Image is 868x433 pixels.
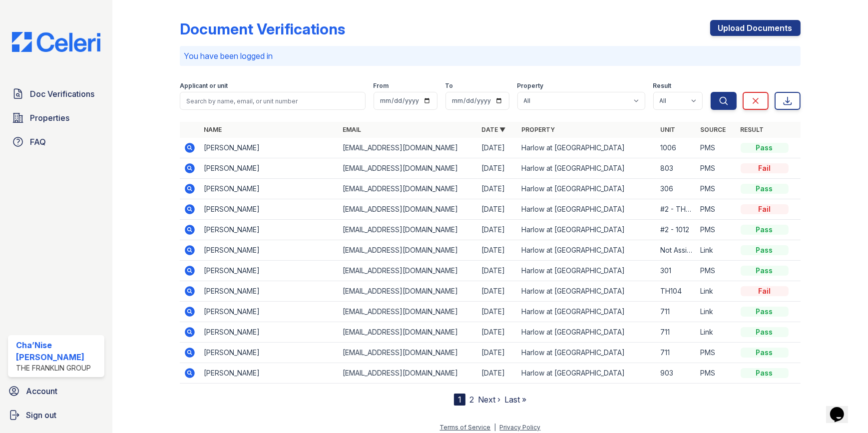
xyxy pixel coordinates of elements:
td: [PERSON_NAME] [200,322,339,343]
td: Harlow at [GEOGRAPHIC_DATA] [517,261,656,281]
td: [EMAIL_ADDRESS][DOMAIN_NAME] [339,158,477,179]
td: Link [697,302,737,322]
div: Pass [741,225,789,235]
td: PMS [697,179,737,199]
td: [EMAIL_ADDRESS][DOMAIN_NAME] [339,281,477,302]
td: TH104 [657,281,697,302]
td: Harlow at [GEOGRAPHIC_DATA] [517,158,656,179]
td: [DATE] [477,179,517,199]
label: From [374,82,389,90]
label: Applicant or unit [180,82,228,90]
div: Cha’Nise [PERSON_NAME] [16,339,100,363]
a: Upload Documents [710,20,801,36]
div: Pass [741,307,789,317]
td: [EMAIL_ADDRESS][DOMAIN_NAME] [339,179,477,199]
td: Link [697,322,737,343]
div: The Franklin Group [16,363,100,373]
a: Source [701,126,726,133]
td: PMS [697,199,737,220]
td: 301 [657,261,697,281]
td: [DATE] [477,138,517,158]
div: Fail [741,204,789,214]
div: Fail [741,163,789,173]
td: 711 [657,343,697,363]
td: #2 - TH104 [657,199,697,220]
p: You have been logged in [184,50,796,62]
td: [PERSON_NAME] [200,363,339,384]
a: Privacy Policy [499,424,540,431]
td: [DATE] [477,158,517,179]
td: [EMAIL_ADDRESS][DOMAIN_NAME] [339,343,477,363]
a: Date ▼ [481,126,505,133]
a: Last » [504,395,526,405]
td: Harlow at [GEOGRAPHIC_DATA] [517,220,656,240]
a: Property [521,126,555,133]
td: [EMAIL_ADDRESS][DOMAIN_NAME] [339,240,477,261]
span: Doc Verifications [30,88,94,100]
span: Account [26,385,57,397]
a: Doc Verifications [8,84,104,104]
td: [DATE] [477,322,517,343]
td: [EMAIL_ADDRESS][DOMAIN_NAME] [339,138,477,158]
td: Harlow at [GEOGRAPHIC_DATA] [517,199,656,220]
div: Pass [741,184,789,194]
td: Harlow at [GEOGRAPHIC_DATA] [517,322,656,343]
td: 306 [657,179,697,199]
iframe: chat widget [826,393,858,423]
td: PMS [697,261,737,281]
a: Account [4,381,108,401]
td: Harlow at [GEOGRAPHIC_DATA] [517,281,656,302]
td: [DATE] [477,281,517,302]
span: Sign out [26,409,56,421]
td: [PERSON_NAME] [200,302,339,322]
div: Fail [741,286,789,296]
a: Terms of Service [439,424,490,431]
img: CE_Logo_Blue-a8612792a0a2168367f1c8372b55b34899dd931a85d93a1a3d3e32e68fde9ad4.png [4,32,108,52]
label: To [445,82,453,90]
td: Harlow at [GEOGRAPHIC_DATA] [517,343,656,363]
a: 2 [469,395,474,405]
td: 903 [657,363,697,384]
td: Link [697,240,737,261]
td: [EMAIL_ADDRESS][DOMAIN_NAME] [339,302,477,322]
td: [EMAIL_ADDRESS][DOMAIN_NAME] [339,322,477,343]
td: Harlow at [GEOGRAPHIC_DATA] [517,363,656,384]
a: Sign out [4,405,108,425]
td: [PERSON_NAME] [200,220,339,240]
td: Harlow at [GEOGRAPHIC_DATA] [517,302,656,322]
td: Harlow at [GEOGRAPHIC_DATA] [517,240,656,261]
a: Name [204,126,222,133]
a: FAQ [8,132,104,152]
td: [EMAIL_ADDRESS][DOMAIN_NAME] [339,363,477,384]
td: [PERSON_NAME] [200,199,339,220]
td: Link [697,281,737,302]
input: Search by name, email, or unit number [180,92,365,110]
td: [EMAIL_ADDRESS][DOMAIN_NAME] [339,261,477,281]
span: FAQ [30,136,46,148]
div: Pass [741,266,789,276]
td: [PERSON_NAME] [200,158,339,179]
div: Pass [741,143,789,153]
td: 1006 [657,138,697,158]
a: Unit [661,126,676,133]
td: [DATE] [477,343,517,363]
td: PMS [697,138,737,158]
a: Result [741,126,764,133]
td: [DATE] [477,220,517,240]
td: [EMAIL_ADDRESS][DOMAIN_NAME] [339,199,477,220]
td: [EMAIL_ADDRESS][DOMAIN_NAME] [339,220,477,240]
div: Pass [741,368,789,378]
div: Pass [741,348,789,358]
td: PMS [697,158,737,179]
td: [PERSON_NAME] [200,179,339,199]
label: Property [517,82,544,90]
td: PMS [697,363,737,384]
td: 803 [657,158,697,179]
td: [DATE] [477,199,517,220]
td: [DATE] [477,240,517,261]
td: #2 - 1012 [657,220,697,240]
a: Properties [8,108,104,128]
td: [PERSON_NAME] [200,281,339,302]
div: 1 [454,394,465,406]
